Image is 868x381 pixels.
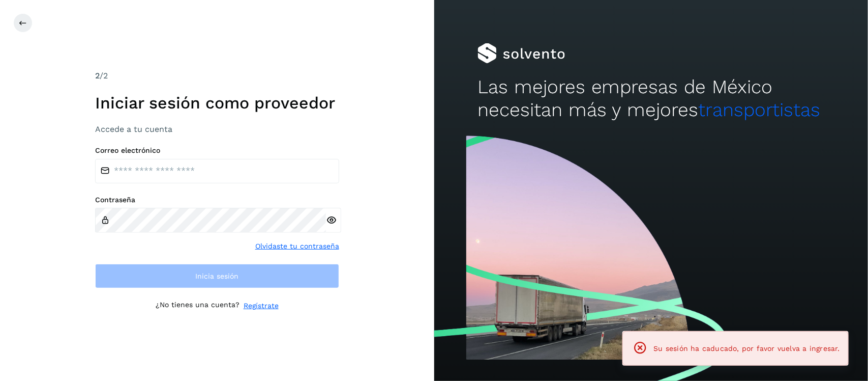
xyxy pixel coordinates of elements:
span: Su sesión ha caducado, por favor vuelva a ingresar. [654,344,840,352]
a: Olvidaste tu contraseña [255,241,339,252]
span: 2 [95,71,100,80]
span: Inicia sesión [195,273,238,280]
label: Contraseña [95,196,339,204]
span: transportistas [699,99,821,121]
h3: Accede a tu cuenta [95,124,339,134]
label: Correo electrónico [95,146,339,155]
div: /2 [95,70,339,82]
button: Inicia sesión [95,264,339,288]
h1: Iniciar sesión como proveedor [95,93,339,113]
p: ¿No tienes una cuenta? [156,301,240,311]
h2: Las mejores empresas de México necesitan más y mejores [477,76,825,121]
a: Regístrate [244,301,279,311]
